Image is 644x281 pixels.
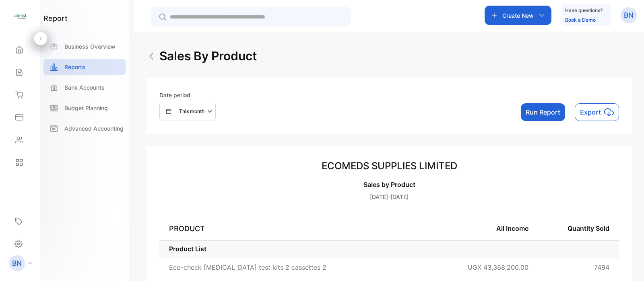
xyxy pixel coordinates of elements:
p: This month [179,108,204,115]
p: Have questions? [565,6,603,14]
p: BN [12,258,22,269]
a: Business Overview [43,38,126,55]
td: Product List [159,240,619,258]
iframe: LiveChat chat widget [610,247,644,281]
p: [DATE]-[DATE] [159,193,619,201]
p: BN [624,10,634,21]
h1: report [43,13,68,24]
th: Quantity Sold [538,217,619,240]
a: Advanced Accounting [43,120,126,137]
p: Budget Planning [64,104,108,112]
p: Advanced Accounting [64,124,124,133]
p: Business Overview [64,42,116,51]
img: icon [604,107,614,117]
a: Reports [43,59,126,75]
button: This month [159,102,216,121]
p: Create New [502,11,534,20]
th: PRODUCT [159,217,429,240]
a: Budget Planning [43,100,126,116]
h3: ECOMEDS SUPPLIES LIMITED [159,159,619,173]
button: Create New [485,6,551,25]
p: Date period [159,91,216,99]
h2: sales by product [159,47,257,65]
a: Bank Accounts [43,79,126,96]
th: All Income [429,217,538,240]
span: UGX 43,368,200.00 [468,263,528,271]
p: Export [580,107,601,117]
a: Book a Demo [565,17,596,23]
img: Arrow [147,51,156,61]
button: Run Report [521,103,565,121]
p: Bank Accounts [64,83,105,92]
td: Eco-check [MEDICAL_DATA] test kits 2 cassettes 2 [159,258,429,277]
p: Reports [64,63,85,71]
img: logo [14,10,26,23]
button: Exporticon [575,103,619,121]
button: BN [621,6,637,25]
td: 7494 [538,258,619,277]
p: Sales by Product [159,180,619,189]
